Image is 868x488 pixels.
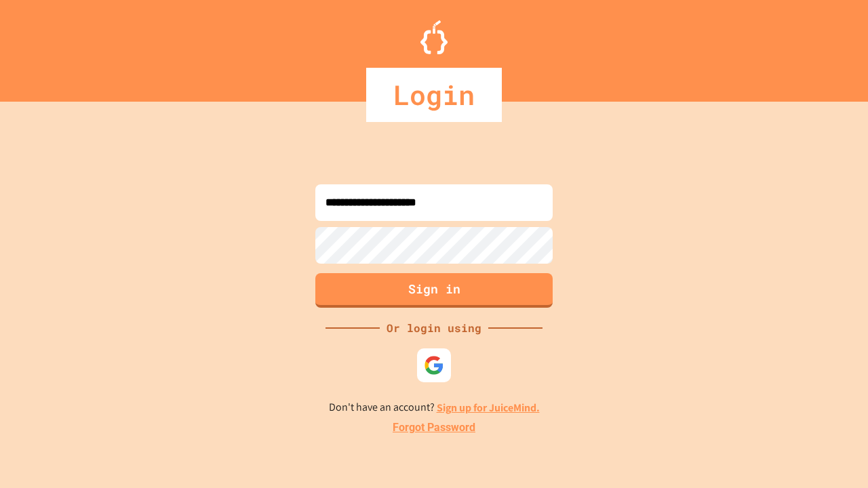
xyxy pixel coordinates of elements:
div: Login [366,68,502,122]
a: Sign up for JuiceMind. [437,401,540,415]
button: Sign in [315,273,553,308]
a: Forgot Password [393,420,475,436]
p: Don't have an account? [329,399,540,416]
div: Or login using [380,320,488,336]
img: Logo.svg [420,20,448,54]
img: google-icon.svg [424,355,444,375]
